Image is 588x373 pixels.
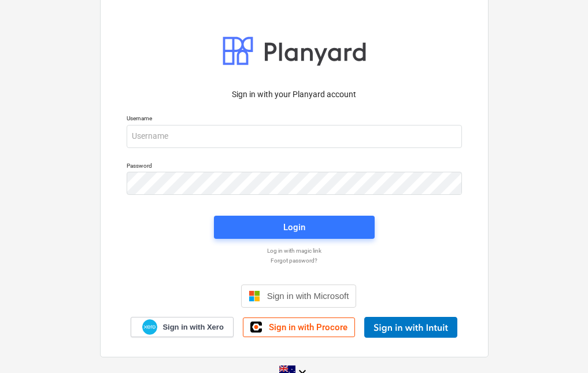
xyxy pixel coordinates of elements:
p: Sign in with your Planyard account [127,88,462,101]
img: Xero logo [142,319,157,335]
p: Username [127,115,462,124]
a: Sign in with Xero [131,317,234,337]
span: Sign in with Xero [162,322,223,333]
a: Log in with magic link [121,247,468,254]
span: Sign in with Procore [269,322,347,333]
a: Sign in with Procore [243,317,355,337]
button: Login [214,216,375,239]
img: Microsoft logo [249,290,260,302]
input: Username [127,125,462,148]
p: Password [127,162,462,172]
div: Login [283,220,305,235]
a: Forgot password? [121,257,468,264]
span: Sign in with Microsoft [267,291,349,301]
